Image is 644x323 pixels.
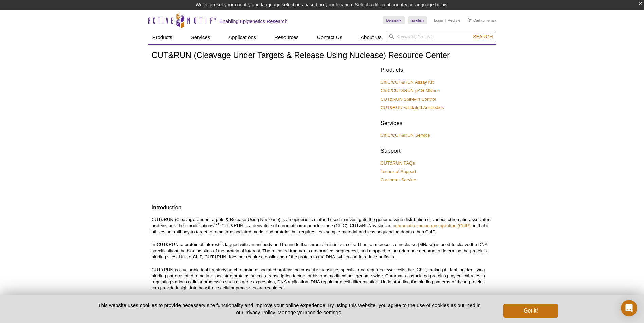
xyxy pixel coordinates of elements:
a: About Us [356,31,386,44]
a: Privacy Policy [243,309,275,315]
input: Keyword, Cat. No. [386,31,496,42]
button: cookie settings [307,309,341,315]
a: ChIC/CUT&RUN Service [381,132,430,138]
img: Your Cart [468,18,472,22]
button: Got it! [503,304,558,318]
span: Search [473,34,493,39]
a: Register [448,18,462,23]
h2: Services [381,119,493,127]
h1: CUT&RUN (Cleavage Under Targets & Release Using Nuclease) Resource Center [152,51,493,61]
a: chromatin immunoprecipitation (ChIP) [395,223,471,228]
a: Technical Support [381,169,416,175]
button: Search [471,34,495,40]
div: Open Intercom Messenger [621,300,637,316]
p: In CUT&RUN, a protein of interest is tagged with an antibody and bound to the chromatin in intact... [152,242,493,260]
a: CUT&RUN FAQs [381,160,415,166]
p: CUT&RUN (Cleavage Under Targets & Release Using Nuclease) is an epigenetic method used to investi... [152,217,493,235]
a: Services [187,31,215,44]
p: CUT&RUN is a valuable tool for studying chromatin-associated proteins because it is sensitive, sp... [152,267,493,291]
h2: Introduction [152,203,493,212]
a: CUT&RUN Validated Antibodies [381,105,444,111]
h2: Products [381,66,493,74]
a: Denmark [383,16,405,24]
li: | [445,16,446,24]
h2: Enabling Epigenetics Research [220,18,288,24]
a: Login [434,18,443,23]
h2: Support [381,147,493,155]
iframe: [WEBINAR] Introduction to CUT&RUN [152,65,375,190]
sup: 1-3 [214,222,219,226]
a: Applications [224,31,260,44]
a: CUT&RUN Spike-In Control [381,96,436,102]
p: This website uses cookies to provide necessary site functionality and improve your online experie... [86,302,493,316]
a: ChIC/CUT&RUN pAG-MNase [381,88,440,94]
a: ChIC/CUT&RUN Assay Kit [381,79,434,85]
a: Contact Us [313,31,346,44]
a: Resources [270,31,303,44]
a: English [408,16,427,24]
li: (0 items) [468,16,496,24]
a: Customer Service [381,177,416,183]
a: Cart [468,18,480,23]
a: Products [148,31,177,44]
